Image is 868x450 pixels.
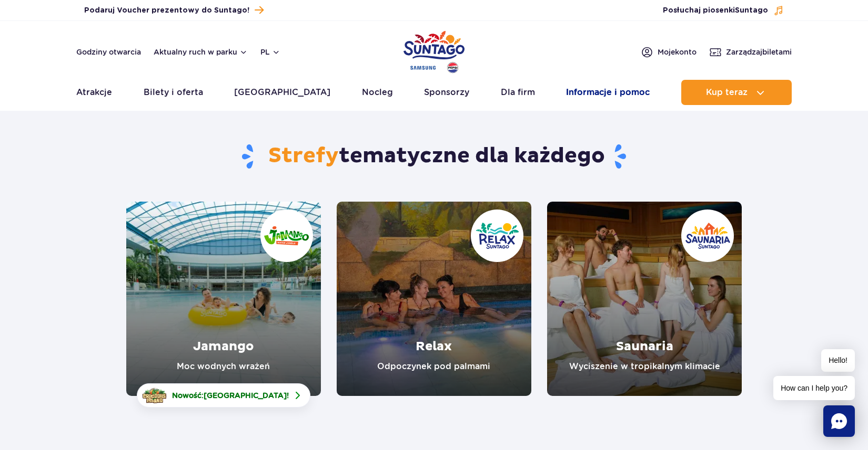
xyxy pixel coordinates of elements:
[547,202,742,396] a: Saunaria
[663,5,768,16] span: Posłuchaj piosenki
[681,80,792,105] button: Kup teraz
[709,46,792,58] a: Zarządzajbiletami
[424,80,469,105] a: Sponsorzy
[76,80,112,105] a: Atrakcje
[260,47,280,57] button: pl
[126,202,321,396] a: Jamango
[234,80,330,105] a: [GEOGRAPHIC_DATA]
[268,143,339,169] span: Strefy
[204,391,287,400] span: [GEOGRAPHIC_DATA]
[403,26,465,75] a: Park of Poland
[641,46,697,58] a: Mojekonto
[144,80,203,105] a: Bilety i oferta
[773,376,855,400] span: How can I help you?
[154,48,248,56] button: Aktualny ruch w parku
[337,202,531,396] a: Relax
[84,3,264,17] a: Podaruj Voucher prezentowy do Suntago!
[706,88,748,97] span: Kup teraz
[126,143,742,170] h1: tematyczne dla każdego
[663,5,784,16] button: Posłuchaj piosenkiSuntago
[76,47,141,57] a: Godziny otwarcia
[821,349,855,372] span: Hello!
[726,47,792,57] span: Zarządzaj biletami
[566,80,650,105] a: Informacje i pomoc
[84,5,249,16] span: Podaruj Voucher prezentowy do Suntago!
[501,80,535,105] a: Dla firm
[735,7,768,14] span: Suntago
[362,80,393,105] a: Nocleg
[658,47,697,57] span: Moje konto
[172,390,289,401] span: Nowość: !
[137,383,310,407] a: Nowość:[GEOGRAPHIC_DATA]!
[823,405,855,437] div: Chat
